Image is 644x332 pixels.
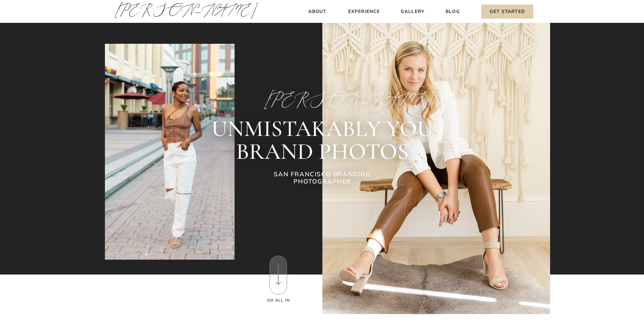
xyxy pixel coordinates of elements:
a: Get Started [481,5,533,19]
a: Experience [347,8,381,16]
a: Gallery [400,8,425,16]
h3: Go All In [266,297,291,303]
a: Blog [444,8,462,16]
h2: [PERSON_NAME] [264,91,381,108]
h2: UNMISTAKABLY YOU BRAND PHOTOS [161,117,484,163]
a: About [306,8,328,16]
h1: SAN FRANCISCO BRANDING PHOTOGRAPHER [252,171,392,187]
